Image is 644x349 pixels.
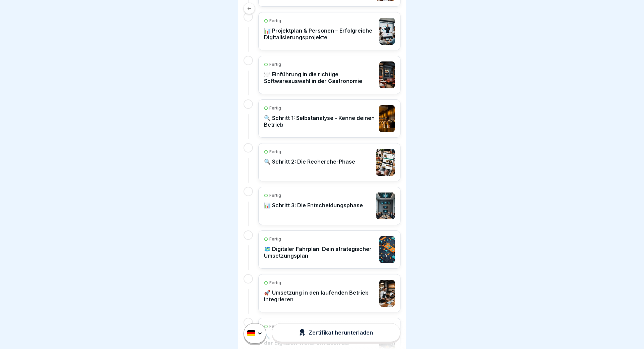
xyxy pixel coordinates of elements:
[264,18,395,45] a: Fertig📊 Projektplan & Personen – Erfolgreiche Digitalisierungsprojekte
[247,331,255,337] img: de.svg
[379,18,395,45] img: lppn60spol0b8snz880829e1.png
[264,61,395,88] a: Fertig🍽️ Einführung in die richtige Softwareauswahl in der Gastronomie
[269,149,281,155] p: Fertig
[269,236,281,242] p: Fertig
[264,158,355,165] p: 🔍 Schritt 2: Die Recherche-Phase
[379,236,395,263] img: geg2arq4er5yh2rymnlytss6.png
[269,18,281,24] p: Fertig
[379,105,395,132] img: qzn5fxzg2xeqjw0s9mwropi5.png
[264,149,395,176] a: Fertig🔍 Schritt 2: Die Recherche-Phase
[264,246,376,259] p: 🗺️ Digitaler Fahrplan: Dein strategischer Umsetzungsplan
[299,329,373,336] div: Zertifikat herunterladen
[264,115,376,128] p: 🔍 Schritt 1: Selbstanalyse - Kenne deinen Betrieb
[264,236,395,263] a: Fertig🗺️ Digitaler Fahrplan: Dein strategischer Umsetzungsplan
[264,289,376,303] p: 🚀 Umsetzung in den laufenden Betrieb integrieren
[264,202,363,209] p: 📊 Schritt 3: Die Entscheidungsphase
[272,323,400,342] button: Zertifikat herunterladen
[269,61,281,68] p: Fertig
[269,280,281,286] p: Fertig
[379,61,395,88] img: ga1da61u0owt4qma1fya3pef.png
[264,71,376,84] p: 🍽️ Einführung in die richtige Softwareauswahl in der Gastronomie
[376,149,395,176] img: l3odyqauy8upo7t3a6m454y0.png
[379,280,395,307] img: yucwwl9e14tzpli0tqpk8tzq.png
[264,27,376,41] p: 📊 Projektplan & Personen – Erfolgreiche Digitalisierungsprojekte
[264,105,395,132] a: Fertig🔍 Schritt 1: Selbstanalyse - Kenne deinen Betrieb
[269,105,281,111] p: Fertig
[376,192,395,219] img: qr11m307sw3pfcnnndh2p7w7.png
[269,192,281,199] p: Fertig
[264,280,395,307] a: Fertig🚀 Umsetzung in den laufenden Betrieb integrieren
[264,192,395,219] a: Fertig📊 Schritt 3: Die Entscheidungsphase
